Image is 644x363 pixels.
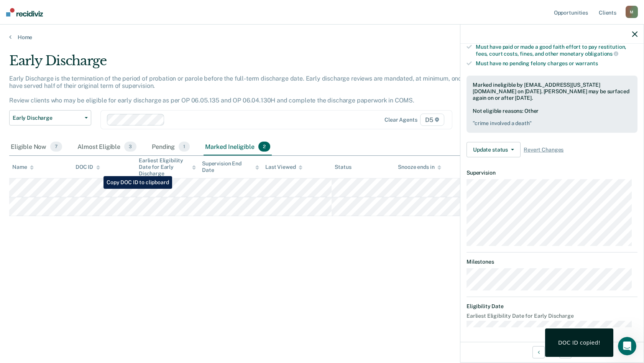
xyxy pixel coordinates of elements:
dt: Milestones [467,259,637,265]
p: Early Discharge is the termination of the period of probation or parole before the full-term disc... [9,75,485,104]
span: warrants [575,60,598,66]
span: 2 [258,142,270,152]
div: Must have no pending felony charges or [476,60,637,67]
span: 1 [179,142,190,152]
div: Name [12,164,34,170]
dt: Eligibility Date [467,303,637,310]
div: Marked Ineligible [204,139,272,155]
dt: Supervision [467,170,637,176]
button: Update status [467,142,521,157]
pre: " crime involved a death " [473,120,631,127]
div: Must have paid or made a good faith effort to pay restitution, fees, court costs, fines, and othe... [476,44,637,57]
span: 3 [124,142,136,152]
div: DOC ID copied! [558,339,600,346]
div: Snooze ends in [398,164,441,170]
div: Clear agents [384,117,417,123]
div: M [626,6,638,18]
div: DOC ID [76,164,100,170]
a: Home [9,34,635,41]
div: Last Viewed [265,164,302,170]
div: Status [335,164,351,170]
span: D5 [420,114,444,126]
div: Pending [150,139,191,155]
button: Previous Opportunity [532,346,545,358]
span: Revert Changes [524,147,563,153]
div: Early Discharge [9,53,492,75]
dt: Earliest Eligibility Date for Early Discharge [467,313,637,319]
div: Marked ineligible by [EMAIL_ADDRESS][US_STATE][DOMAIN_NAME] on [DATE]. [PERSON_NAME] may be surfa... [473,82,631,101]
span: obligations [585,51,618,57]
span: 7 [50,142,62,152]
div: Not eligible reasons: Other [473,108,631,127]
span: Early Discharge [13,115,82,121]
iframe: Intercom live chat [618,337,636,355]
div: 5 / 8 [460,342,644,362]
div: Earliest Eligibility Date for Early Discharge [139,157,196,177]
img: Recidiviz [6,8,43,16]
div: Eligible Now [9,139,64,155]
div: Supervision End Date [202,160,259,173]
div: Almost Eligible [76,139,138,155]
